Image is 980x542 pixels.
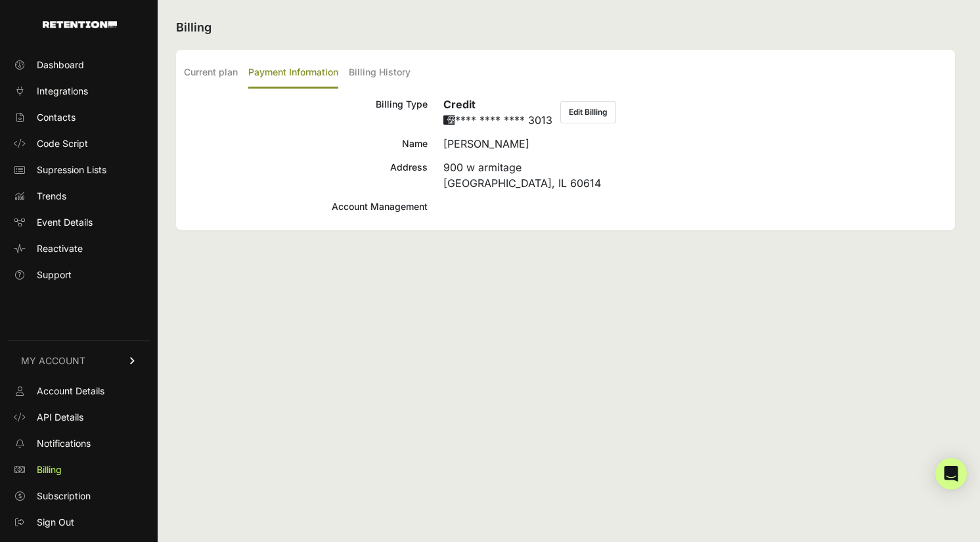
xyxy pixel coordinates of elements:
span: Sign Out [37,516,74,529]
span: MY ACCOUNT [21,354,85,367]
div: Name [184,136,428,152]
a: Supression Lists [8,159,150,180]
a: Notifications [8,433,150,454]
span: Code Script [37,137,88,150]
div: Account Management [184,199,428,215]
span: Integrations [37,85,88,98]
label: Billing History [349,58,411,89]
h2: Billing [176,18,955,37]
div: Address [184,159,428,191]
span: Notifications [37,437,91,450]
span: Contacts [37,111,76,124]
span: Reactivate [37,242,83,255]
a: Billing [8,459,150,480]
span: Support [37,268,72,281]
span: API Details [37,411,83,424]
a: Subscription [8,486,150,507]
div: 900 w armitage [GEOGRAPHIC_DATA], IL 60614 [443,159,947,191]
a: Trends [8,186,150,207]
a: Account Details [8,381,150,402]
span: Supression Lists [37,163,106,177]
a: Event Details [8,212,150,233]
div: [PERSON_NAME] [443,136,947,152]
span: Event Details [37,216,93,229]
span: Trends [37,190,66,203]
span: Dashboard [37,58,84,72]
a: Support [8,264,150,285]
a: Reactivate [8,238,150,259]
span: Billing [37,463,62,476]
a: Sign Out [8,512,150,533]
span: Account Details [37,385,104,398]
label: Current plan [184,58,238,89]
a: Contacts [8,107,150,128]
h6: Credit [443,96,552,112]
span: Subscription [37,490,91,503]
label: Payment Information [248,58,338,89]
a: Dashboard [8,54,150,75]
a: API Details [8,407,150,428]
div: Open Intercom Messenger [935,458,967,490]
a: MY ACCOUNT [8,341,150,381]
div: Billing Type [184,96,428,128]
a: Code Script [8,133,150,154]
img: Retention.com [43,21,117,28]
button: Edit Billing [560,101,616,123]
a: Integrations [8,81,150,102]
